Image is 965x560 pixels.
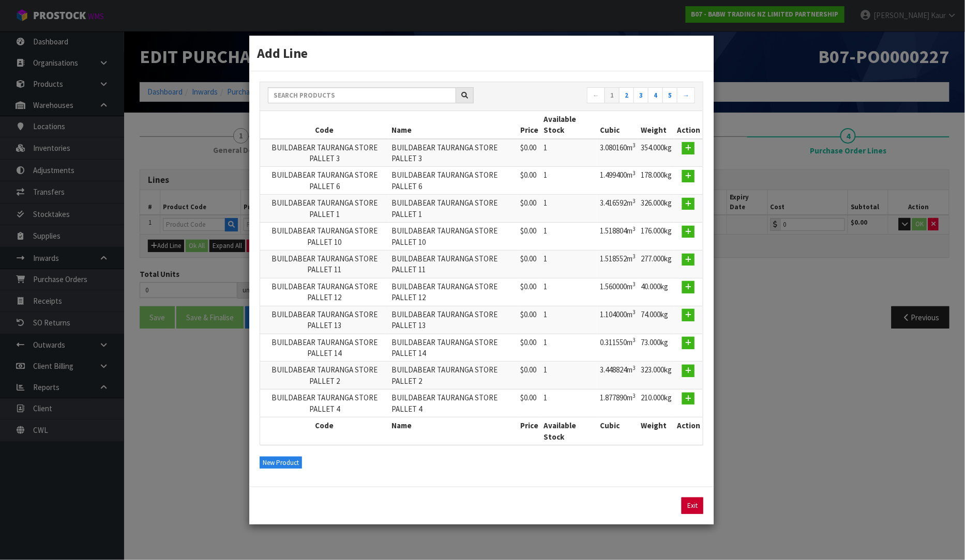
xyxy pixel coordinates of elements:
a: ← [587,87,605,104]
a: 4 [648,87,663,104]
th: Weight [638,111,674,139]
td: BUILDABEAR TAURANGA STORE PALLET 12 [260,278,389,306]
th: Name [389,111,518,139]
td: 1 [541,362,597,390]
a: 1 [605,87,620,104]
td: 277.000kg [638,251,674,278]
td: 1.877890m [597,390,638,417]
td: 74.000kg [638,306,674,334]
sup: 3 [632,336,636,344]
th: Available Stock [541,111,597,139]
td: BUILDABEAR TAURANGA STORE PALLET 6 [389,167,518,195]
td: $0.00 [518,139,541,167]
button: New Product [260,457,302,469]
td: $0.00 [518,306,541,334]
td: 1 [541,251,597,278]
td: 1 [541,195,597,223]
a: Exit [682,497,703,514]
td: $0.00 [518,195,541,223]
sup: 3 [632,253,636,260]
td: 1.518552m [597,251,638,278]
sup: 3 [632,308,636,316]
td: 178.000kg [638,167,674,195]
td: BUILDABEAR TAURANGA STORE PALLET 2 [389,362,518,390]
td: 354.000kg [638,139,674,167]
sup: 3 [632,281,636,288]
th: Weight [638,417,674,445]
th: Name [389,417,518,445]
td: BUILDABEAR TAURANGA STORE PALLET 1 [260,195,389,223]
td: 3.416592m [597,195,638,223]
td: 0.311550m [597,334,638,362]
th: Code [260,111,389,139]
a: → [677,87,695,104]
td: 1 [541,139,597,167]
td: BUILDABEAR TAURANGA STORE PALLET 2 [260,362,389,390]
a: 3 [634,87,649,104]
td: $0.00 [518,334,541,362]
th: Price [518,417,541,445]
td: BUILDABEAR TAURANGA STORE PALLET 10 [389,223,518,251]
th: Action [674,111,703,139]
sup: 3 [632,364,636,371]
td: $0.00 [518,278,541,306]
input: Search products [268,87,456,103]
sup: 3 [632,169,636,177]
td: 1 [541,334,597,362]
td: 1 [541,306,597,334]
td: BUILDABEAR TAURANGA STORE PALLET 10 [260,223,389,251]
td: 3.448824m [597,362,638,390]
td: $0.00 [518,223,541,251]
td: BUILDABEAR TAURANGA STORE PALLET 11 [389,251,518,278]
td: BUILDABEAR TAURANGA STORE PALLET 11 [260,251,389,278]
td: BUILDABEAR TAURANGA STORE PALLET 13 [260,306,389,334]
th: Code [260,417,389,445]
td: BUILDABEAR TAURANGA STORE PALLET 3 [389,139,518,167]
td: $0.00 [518,390,541,417]
th: Cubic [597,111,638,139]
th: Price [518,111,541,139]
td: $0.00 [518,251,541,278]
td: $0.00 [518,167,541,195]
td: BUILDABEAR TAURANGA STORE PALLET 12 [389,278,518,306]
td: BUILDABEAR TAURANGA STORE PALLET 14 [260,334,389,362]
td: BUILDABEAR TAURANGA STORE PALLET 6 [260,167,389,195]
th: Cubic [597,417,638,445]
td: BUILDABEAR TAURANGA STORE PALLET 3 [260,139,389,167]
sup: 3 [632,392,636,399]
sup: 3 [632,197,636,205]
td: BUILDABEAR TAURANGA STORE PALLET 14 [389,334,518,362]
td: BUILDABEAR TAURANGA STORE PALLET 4 [260,390,389,417]
nav: Page navigation [489,87,695,105]
th: Action [674,417,703,445]
h3: Add Line [257,43,706,63]
td: 1 [541,223,597,251]
td: 1.104000m [597,306,638,334]
td: BUILDABEAR TAURANGA STORE PALLET 13 [389,306,518,334]
sup: 3 [632,225,636,232]
td: 323.000kg [638,362,674,390]
td: 210.000kg [638,390,674,417]
td: 1 [541,390,597,417]
th: Available Stock [541,417,597,445]
td: BUILDABEAR TAURANGA STORE PALLET 4 [389,390,518,417]
td: 1.560000m [597,278,638,306]
td: $0.00 [518,362,541,390]
td: 1.499400m [597,167,638,195]
td: 3.080160m [597,139,638,167]
a: 5 [662,87,677,104]
td: BUILDABEAR TAURANGA STORE PALLET 1 [389,195,518,223]
td: 40.000kg [638,278,674,306]
td: 176.000kg [638,223,674,251]
a: 2 [619,87,634,104]
td: 73.000kg [638,334,674,362]
sup: 3 [632,142,636,149]
td: 326.000kg [638,195,674,223]
td: 1 [541,167,597,195]
td: 1 [541,278,597,306]
td: 1.518804m [597,223,638,251]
